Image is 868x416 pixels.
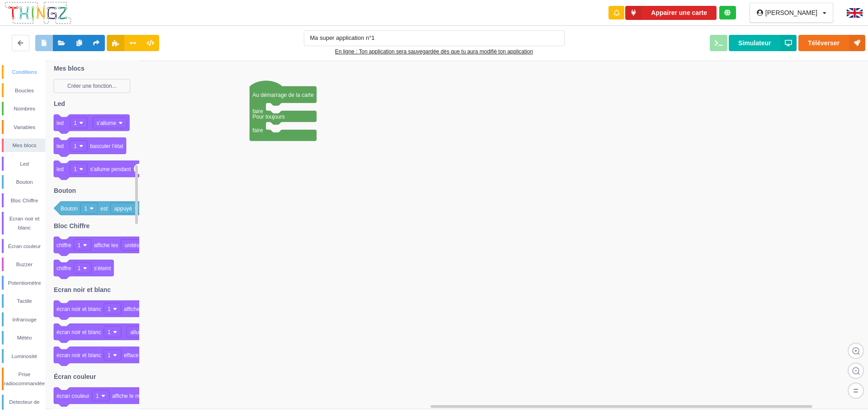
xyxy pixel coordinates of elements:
[90,166,131,172] text: s'allume pendant
[4,67,45,77] div: Conditions
[57,329,101,335] text: écran noir et blanc
[54,222,90,230] text: Bloc Chiffre
[78,265,81,272] text: 1
[4,260,45,269] div: Buzzer
[4,141,45,150] div: Mes blocs
[90,143,123,149] text: basculer l'état
[114,206,132,212] text: appuyé
[4,177,45,186] div: Bouton
[124,306,169,312] text: affiche le message
[54,187,76,194] text: Bouton
[304,47,565,56] div: En ligne : Ton application sera sauvegardée dès que tu aura modifié ton application
[54,65,85,72] text: Mes blocs
[765,10,817,16] div: [PERSON_NAME]
[4,296,45,306] div: Tactile
[108,306,111,312] text: 1
[112,393,157,399] text: affiche le message
[4,242,45,251] div: Écran couleur
[108,352,111,359] text: 1
[57,166,64,172] text: led
[729,35,797,51] button: Simulateur
[252,114,284,120] text: Pour toujours
[100,206,108,212] text: est
[4,86,45,95] div: Boucles
[57,242,71,249] text: chiffre
[4,196,45,205] div: Bloc Chiffre
[4,352,45,361] div: Luminosité
[94,242,118,249] text: affiche les
[61,206,78,212] text: Bouton
[94,265,111,272] text: s'éteint
[4,159,45,168] div: Led
[625,6,717,20] button: Appairer une carte
[4,123,45,132] div: Variables
[719,6,736,19] div: Tu es connecté au serveur de création de Thingz
[4,333,45,342] div: Météo
[57,120,64,126] text: led
[57,393,90,399] text: écran couleur
[798,35,865,51] button: Téléverser
[74,166,77,172] text: 1
[54,100,65,107] text: Led
[253,108,264,115] text: faire
[130,329,146,335] text: allume
[4,315,45,324] div: Infrarouge
[124,352,157,359] text: efface la ligne
[78,242,81,249] text: 1
[847,8,863,18] img: gb.png
[74,143,77,149] text: 1
[57,265,71,272] text: chiffre
[57,143,64,149] text: led
[57,306,101,312] text: écran noir et blanc
[108,329,111,335] text: 1
[4,214,45,232] div: Ecran noir et blanc
[57,352,101,359] text: écran noir et blanc
[4,1,72,25] img: thingz_logo.png
[96,393,99,399] text: 1
[54,286,111,293] text: Ecran noir et blanc
[4,278,45,287] div: Potentiomètre
[74,120,77,126] text: 1
[4,397,45,416] div: Detecteur de mouvement
[67,83,117,89] text: Créer une fonction...
[252,92,314,98] text: Au démarrage de la carte
[84,206,87,212] text: 1
[253,127,264,134] text: faire
[4,104,45,113] div: Nombres
[54,373,96,380] text: Écran couleur
[4,370,45,388] div: Prise radiocommandée
[125,242,139,249] text: unités
[96,120,116,126] text: s'allume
